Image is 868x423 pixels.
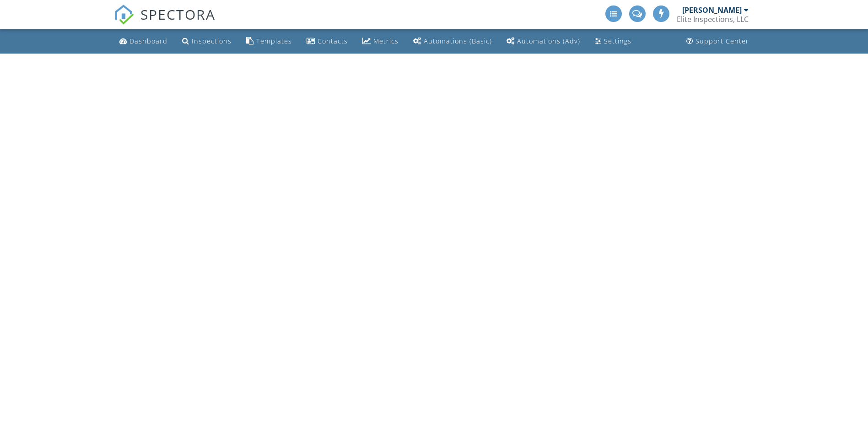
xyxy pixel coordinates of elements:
[695,37,749,45] div: Support Center
[604,37,631,45] div: Settings
[256,37,292,45] div: Templates
[373,37,399,45] div: Metrics
[116,33,171,50] a: Dashboard
[682,5,742,15] div: [PERSON_NAME]
[359,33,402,50] a: Metrics
[129,37,167,45] div: Dashboard
[591,33,635,50] a: Settings
[503,33,584,50] a: Automations (Advanced)
[303,33,351,50] a: Contacts
[192,37,232,45] div: Inspections
[243,33,296,50] a: Templates
[114,5,134,25] img: The Best Home Inspection Software - Spectora
[517,37,580,45] div: Automations (Adv)
[318,37,348,45] div: Contacts
[424,37,492,45] div: Automations (Basic)
[140,5,216,24] span: SPECTORA
[178,33,235,50] a: Inspections
[683,33,753,50] a: Support Center
[114,12,216,32] a: SPECTORA
[410,33,496,50] a: Automations (Basic)
[677,15,749,24] div: Elite Inspections, LLC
